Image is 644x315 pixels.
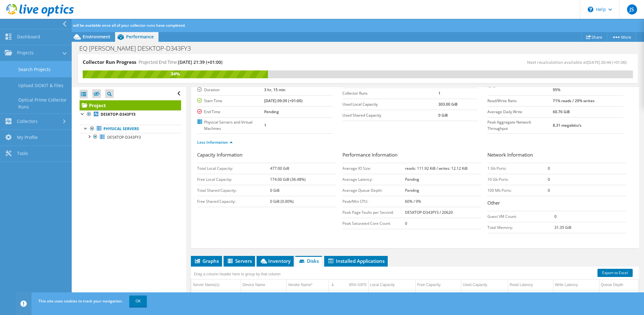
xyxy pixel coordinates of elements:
[415,290,461,299] td: Column Free Capacity, Filter cell
[197,151,336,160] h3: Capacity Information
[241,290,286,299] td: Column Device Name, Filter cell
[241,279,286,290] td: Device Name Column
[508,279,553,290] td: Read Latency Column
[487,151,626,160] h3: Network Information
[417,281,441,289] div: Free Capacity
[601,281,623,289] div: Queue Depth
[553,290,599,299] td: Column Write Latency, Filter cell
[487,163,548,174] td: 1 Gb Ports:
[139,59,222,66] h4: Projected End Time:
[627,4,637,14] span: JS
[270,188,280,193] b: 0 GiB
[553,123,581,128] b: 8.31 megabits/s
[38,298,123,304] span: This site uses cookies to track your navigation.
[342,101,439,108] label: Used Local Capacity
[80,110,181,119] a: DESKTOP-D343FY3
[405,221,407,226] b: 0
[197,174,270,185] td: Free Local Capacity:
[197,185,270,196] td: Total Shared Capacity:
[101,112,136,117] b: DESKTOP-D343FY3
[83,70,268,77] div: 34%
[260,258,291,264] span: Inventory
[80,100,181,110] a: Project
[438,102,458,107] b: 303.00 GiB
[342,174,405,185] td: Average Latency:
[197,163,270,174] td: Total Local Capacity:
[197,140,233,145] a: Less Information
[581,32,607,42] a: Share
[461,279,508,290] td: Used Capacity Column
[438,91,441,96] b: 1
[342,185,405,196] td: Average Queue Depth:
[487,119,553,132] label: Peak Aggregate Network Throughput
[107,135,141,140] span: DESKTOP-D343FY3
[553,109,570,114] b: 60.76 GiB
[461,290,508,299] td: Column Used Capacity, Filter cell
[405,166,468,171] b: reads: 111.92 KiB / writes: 12.12 KiB
[487,98,553,104] label: Read/Write Ratio
[554,225,571,230] b: 31.35 GiB
[197,98,264,104] label: Start Time
[487,211,554,222] td: Guest VM Count:
[438,113,448,118] b: 0 GiB
[270,166,289,171] b: 477.00 GiB
[76,45,201,52] h1: EQ [PERSON_NAME] DESKTOP-D343FY3
[553,279,599,290] td: Write Latency Column
[264,98,303,103] b: [DATE] 09:39 (+01:00)
[368,290,415,299] td: Column Local Capacity, Filter cell
[80,133,181,141] a: DESKTOP-D343FY3
[548,177,550,182] b: 0
[342,218,405,229] td: Peak Saturated Core Count:
[288,281,327,289] div: Vendor Name*
[227,258,252,264] span: Servers
[270,177,306,182] b: 174.00 GiB (36.48%)
[342,163,405,174] td: Average IO Size:
[370,281,395,289] div: Local Capacity
[368,279,415,290] td: Local Capacity Column
[197,119,264,132] label: Physical Servers and Virtual Machines
[342,112,439,119] label: Used Shared Capacity
[342,151,481,160] h3: Performance Information
[270,199,294,204] b: 0 GiB (0.00%)
[191,279,241,290] td: Server Name(s) Column
[192,270,282,279] div: Drag a column header here to group by that column
[197,109,264,115] label: End Time
[555,281,578,289] div: Write Latency
[38,23,186,28] span: Additional analysis will be available once all of your collector runs have completed.
[607,32,636,42] a: More
[129,296,147,307] a: OK
[342,90,439,97] label: Collector Runs
[298,258,319,264] span: Disks
[527,59,630,65] span: Next recalculation available at
[597,269,633,277] a: Export to Excel
[197,87,264,93] label: Duration
[264,123,266,128] b: 1
[415,279,461,290] td: Free Capacity Column
[178,59,222,65] span: [DATE] 21:39 (+01:00)
[487,185,548,196] td: 100 Mb Ports:
[587,59,627,65] span: [DATE] 20:44 (+01:00)
[342,196,405,207] td: Peak/Min CPU:
[405,210,453,215] b: DESKTOP-D343FY3 / 20620
[487,174,548,185] td: 10 Gb Ports:
[286,279,329,290] td: Vendor Name* Column
[126,34,154,40] span: Performance
[191,290,241,299] td: Column Server Name(s), Filter cell
[548,188,550,193] b: 0
[83,34,110,40] span: Environment
[264,109,279,114] b: Pending
[329,290,368,299] td: Column 95% IOPS, Filter cell
[405,199,421,204] b: 60% / 9%
[510,281,533,289] div: Read Latency
[508,290,553,299] td: Column Read Latency, Filter cell
[553,98,595,103] b: 71% reads / 29% writes
[264,87,286,92] b: 3 hr, 15 min
[329,279,368,290] td: 95% IOPS Column
[405,188,419,193] b: Pending
[548,166,550,171] b: 0
[327,258,385,264] span: Installed Applications
[487,109,553,115] label: Average Daily Write
[286,290,329,299] td: Column Vendor Name*, Filter cell
[463,281,487,289] div: Used Capacity
[553,80,617,92] b: 291 at [GEOGRAPHIC_DATA], 229 at 95%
